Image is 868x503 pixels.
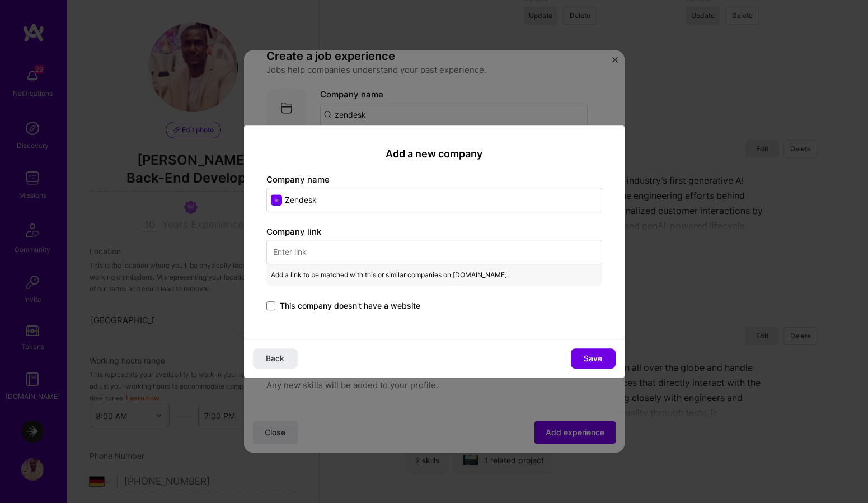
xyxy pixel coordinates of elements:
[266,353,284,364] span: Back
[280,300,420,311] span: This company doesn't have a website
[584,353,602,364] span: Save
[571,348,616,369] button: Save
[266,148,602,160] h2: Add a new company
[271,269,509,281] span: Add a link to be matched with this or similar companies on [DOMAIN_NAME].
[266,174,330,185] label: Company name
[266,226,321,237] label: Company link
[266,188,602,212] input: Enter name
[253,348,298,369] button: Back
[266,240,602,264] input: Enter link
